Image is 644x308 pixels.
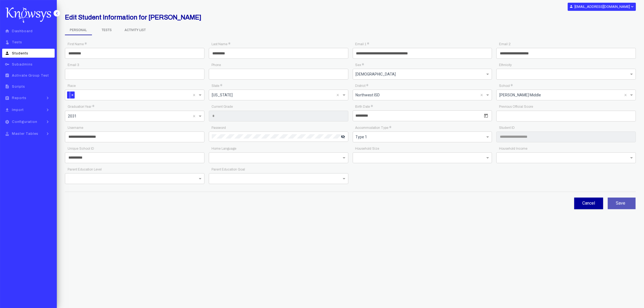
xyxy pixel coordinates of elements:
[624,92,629,98] span: Clear all
[499,42,511,46] app-required-indication: Email 2
[630,4,634,9] i: expand_more
[12,120,37,124] span: Configuration
[68,42,87,46] app-required-indication: First Name
[569,5,573,8] i: person
[44,95,52,101] i: keyboard_arrow_right
[12,29,33,33] span: Dashboard
[12,108,24,112] span: Import
[44,119,52,124] i: keyboard_arrow_right
[574,5,630,9] b: [EMAIL_ADDRESS][DOMAIN_NAME]
[93,25,120,35] span: Tests
[499,147,527,150] app-required-indication: Household Income
[68,168,102,171] app-required-indication: Parent Education Level
[499,105,533,109] app-required-indication: Previous Official Score
[68,84,76,88] app-required-indication: Race
[499,63,512,67] app-required-indication: Ethnicity
[4,62,11,67] i: key
[212,168,245,171] app-required-indication: Parent Education Goal
[574,198,603,209] button: Cancel
[4,51,11,55] i: person
[68,105,94,109] app-required-indication: Graduation Year
[355,147,379,150] app-required-indication: Household Size
[499,126,515,130] app-required-indication: Student ID
[68,63,79,67] app-required-indication: Email 3
[65,14,443,21] h2: Edit Student Information for [PERSON_NAME]
[4,96,11,100] i: assignment
[355,126,391,130] app-required-indication: Accommodation Type
[54,11,60,16] i: keyboard_arrow_left
[193,92,197,98] span: Clear all
[68,147,94,150] app-required-indication: Unique School ID
[4,108,11,112] i: file_download
[480,92,485,98] span: Clear all
[70,91,75,99] span: ×
[12,96,27,100] span: Reports
[12,63,33,66] span: Subadmins
[68,126,83,130] app-required-indication: Username
[4,120,11,124] i: settings
[212,134,341,139] input: Password
[355,105,373,109] app-required-indication: Birth Date
[12,85,25,89] span: Scripts
[122,25,149,35] span: Activity List
[212,84,222,88] app-required-indication: State
[44,131,52,136] i: keyboard_arrow_right
[337,92,341,98] span: Clear all
[4,73,11,78] i: assignment_turned_in
[4,84,11,89] i: description
[65,25,92,35] span: Personal
[193,113,197,119] span: Clear all
[483,113,489,119] button: Open calendar
[341,135,345,139] i: visibility_off
[12,51,28,55] span: Students
[212,63,221,67] app-required-indication: Phone
[212,42,230,46] app-required-indication: Last Name
[212,105,233,109] app-required-indication: Current Grade
[355,63,364,67] app-required-indication: Sex
[355,84,368,88] app-required-indication: District
[4,29,11,33] i: home
[499,84,513,88] app-required-indication: School
[4,132,11,136] i: approval
[12,132,38,136] span: Master Tables
[12,40,22,44] span: Tests
[12,74,49,77] span: Activate Group Test
[212,126,226,130] app-required-indication: Password
[355,42,369,46] app-required-indication: Email 1
[4,40,11,44] i: touch_app
[212,147,236,150] app-required-indication: Home Language
[44,107,52,113] i: keyboard_arrow_right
